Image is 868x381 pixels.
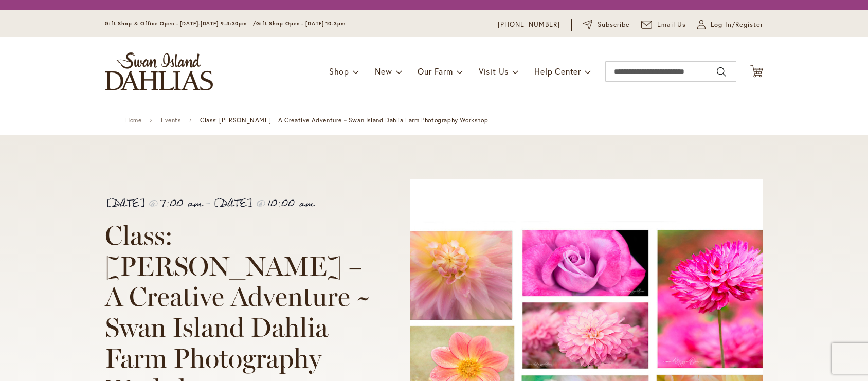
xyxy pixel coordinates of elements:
[717,64,726,80] button: Search
[583,20,630,30] a: Subscribe
[212,194,254,213] span: [DATE]
[148,194,158,213] span: @
[498,20,560,30] a: [PHONE_NUMBER]
[256,194,265,213] span: @
[267,194,314,213] span: 10:00 am
[598,20,630,30] span: Subscribe
[205,194,210,213] span: -
[657,20,686,30] span: Email Us
[375,66,392,77] span: New
[105,194,146,213] span: [DATE]
[418,66,453,77] span: Our Farm
[329,66,349,77] span: Shop
[125,117,141,124] a: Home
[641,20,686,30] a: Email Us
[105,52,213,90] a: store logo
[105,20,256,27] span: Gift Shop & Office Open - [DATE]-[DATE] 9-4:30pm /
[200,117,488,124] span: Class: [PERSON_NAME] – A Creative Adventure ~ Swan Island Dahlia Farm Photography Workshop
[479,66,509,77] span: Visit Us
[534,66,581,77] span: Help Center
[160,194,203,213] span: 7:00 am
[711,20,763,30] span: Log In/Register
[256,20,346,27] span: Gift Shop Open - [DATE] 10-3pm
[697,20,763,30] a: Log In/Register
[161,117,181,124] a: Events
